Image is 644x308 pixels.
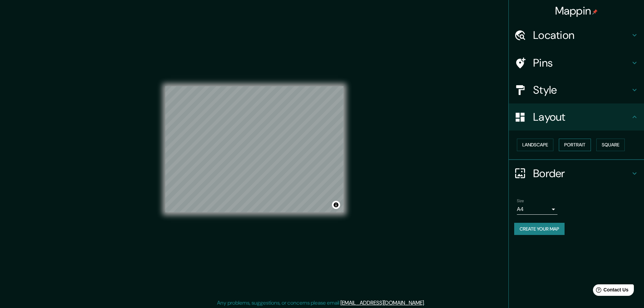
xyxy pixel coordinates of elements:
div: A4 [517,204,557,215]
label: Size [517,198,524,204]
button: Landscape [517,139,553,151]
div: . [426,299,427,307]
h4: Layout [533,110,630,124]
div: Pins [509,49,644,76]
a: [EMAIL_ADDRESS][DOMAIN_NAME] [340,299,424,306]
button: Create your map [514,223,565,235]
button: Toggle attribution [332,201,340,209]
h4: Pins [533,56,630,70]
h4: Mappin [555,4,598,18]
div: Location [509,22,644,49]
div: . [425,299,426,307]
img: pin-icon.png [592,9,598,15]
button: Portrait [559,139,591,151]
p: Any problems, suggestions, or concerns please email . [217,299,425,307]
iframe: Help widget launcher [584,282,637,301]
h4: Style [533,83,630,97]
h4: Location [533,28,630,42]
h4: Border [533,167,630,180]
canvas: Map [165,86,343,212]
div: Border [509,160,644,187]
div: Layout [509,103,644,131]
div: Style [509,76,644,103]
button: Square [596,139,625,151]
